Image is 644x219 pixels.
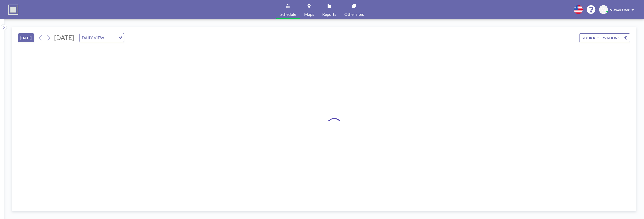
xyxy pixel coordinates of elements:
[106,34,115,41] input: Search for option
[54,34,74,41] span: [DATE]
[18,33,34,42] button: [DATE]
[8,5,18,15] img: organization-logo
[579,33,630,42] button: YOUR RESERVATIONS
[280,12,296,16] span: Schedule
[322,12,336,16] span: Reports
[610,8,630,12] span: Viewer User
[601,7,606,12] span: VU
[304,12,314,16] span: Maps
[344,12,364,16] span: Other sites
[80,33,124,42] div: Search for option
[81,34,105,41] span: DAILY VIEW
